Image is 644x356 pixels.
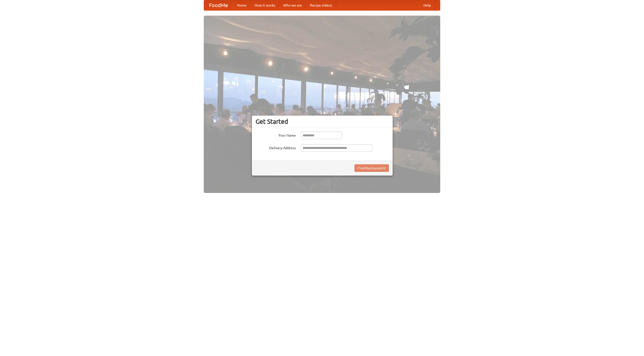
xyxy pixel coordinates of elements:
a: FoodMe [204,0,233,10]
a: Who we are [279,0,306,10]
h3: Get Started [256,118,389,125]
a: Help [419,0,435,10]
button: Find Restaurants! [354,164,389,172]
a: How it works [251,0,279,10]
a: Recipe videos [306,0,336,10]
label: Delivery Address [256,144,296,150]
label: Your Name [256,132,296,138]
a: Home [233,0,251,10]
